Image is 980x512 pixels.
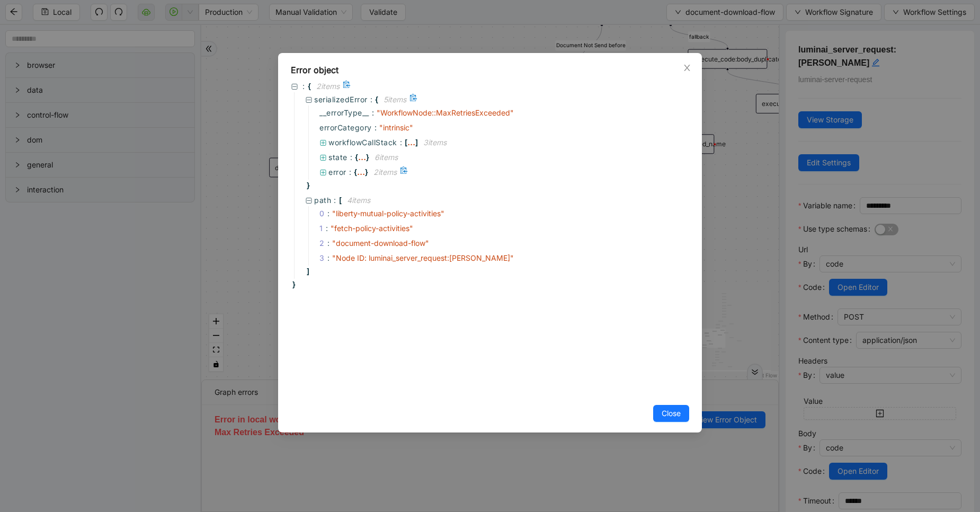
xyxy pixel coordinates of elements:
span: { [355,152,358,163]
span: : [302,81,305,92]
span: : [400,137,403,148]
span: close [683,64,691,72]
span: 0 [319,208,332,219]
span: " fetch-policy-activities " [331,224,413,233]
span: Copy to clipboard [400,166,409,178]
span: errorCategory [319,122,372,134]
span: " WorkflowNode::MaxRetriesExceeded " [377,108,514,117]
span: : [370,94,373,105]
span: Copy to clipboard [343,81,352,92]
span: Copy to clipboard [409,94,419,105]
span: [ [339,195,342,206]
div: Error object [291,64,689,76]
button: Close [681,62,693,74]
div: : [327,208,330,219]
div: : [327,237,330,249]
span: __errorType__ [319,107,369,119]
span: 3 item s [423,138,447,147]
span: workflowCallStack [328,138,397,147]
span: error [328,167,346,176]
span: : [334,195,336,206]
div: ... [407,139,415,145]
div: : [327,252,330,264]
span: 1 [319,223,331,234]
span: " Node ID: luminai_server_request:[PERSON_NAME] " [332,253,514,262]
span: { [375,94,378,105]
span: serializedError [314,95,368,104]
span: : [349,166,352,178]
span: ] [305,266,309,277]
div: ... [357,169,365,174]
span: [ [405,137,407,148]
span: : [350,152,353,163]
div: ... [358,154,366,160]
span: { [308,81,311,92]
span: ] [415,137,418,148]
span: } [365,166,368,178]
span: " intrinsic " [379,123,413,132]
span: 2 [319,237,332,249]
span: 6 item s [375,153,398,162]
span: } [305,180,310,191]
span: 3 [319,252,332,264]
span: : [375,122,377,134]
span: 4 item s [347,196,370,205]
span: 5 item s [384,95,406,104]
span: " document-download-flow " [332,239,429,248]
div: : [326,223,328,234]
span: } [366,152,369,163]
span: } [291,279,296,290]
span: path [314,196,331,205]
span: : [372,107,374,119]
span: 2 item s [373,167,397,176]
span: Close [662,408,681,419]
span: " liberty-mutual-policy-activities " [332,209,444,218]
span: { [354,166,357,178]
span: 2 item s [316,82,340,91]
span: state [328,153,348,162]
button: Close [653,405,689,422]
